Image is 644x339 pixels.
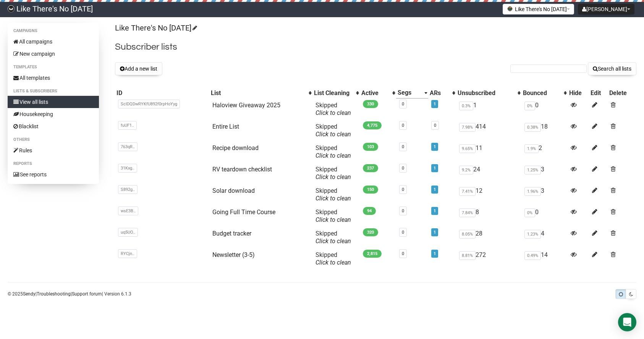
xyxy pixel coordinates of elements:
[434,187,436,192] a: 1
[212,251,255,258] a: Newsletter (3-5)
[459,208,476,217] span: 7.84%
[212,208,275,216] a: Going Full Time Course
[8,48,99,60] a: New campaign
[456,141,521,163] td: 11
[363,164,378,172] span: 237
[434,123,436,128] a: 0
[589,87,608,98] th: Edit: No sort applied, sorting is disabled
[402,123,404,128] a: 0
[117,89,208,97] div: ID
[118,164,137,173] span: 31Kxg..
[402,187,404,192] a: 0
[456,227,521,248] td: 28
[8,87,99,96] li: Lists & subscribers
[316,237,351,245] a: Click to clean
[212,187,255,194] a: Solar download
[8,159,99,168] li: Reports
[523,89,560,97] div: Bounced
[456,163,521,184] td: 24
[569,89,588,97] div: Hide
[459,144,476,153] span: 9.65%
[363,186,378,194] span: 150
[8,144,99,157] a: Rules
[211,89,304,97] div: List
[434,144,436,149] a: 1
[316,144,351,159] span: Skipped
[316,173,351,181] a: Click to clean
[72,291,102,297] a: Support forum
[458,89,514,97] div: Unsubscribed
[23,291,36,297] a: Sendy
[521,141,568,163] td: 2
[459,187,476,196] span: 7.41%
[402,230,404,235] a: 0
[316,230,351,245] span: Skipped
[396,87,428,98] th: Segs: Descending sort applied, activate to remove the sort
[524,102,535,110] span: 0%
[456,248,521,270] td: 272
[115,87,209,98] th: ID: No sort applied, sorting is disabled
[212,230,251,237] a: Budget tracker
[118,185,138,194] span: S892g..
[434,208,436,213] a: 1
[434,230,436,235] a: 1
[8,108,99,120] a: Housekeeping
[8,168,99,181] a: See reports
[115,40,636,54] h2: Subscriber lists
[118,207,138,215] span: wsE3B..
[430,89,449,97] div: ARs
[316,251,351,266] span: Skipped
[456,87,521,98] th: Unsubscribed: No sort applied, activate to apply an ascending sort
[459,102,473,110] span: 0.3%
[118,121,137,130] span: fuUF1..
[8,5,15,12] img: 3bb7e7a1549464c9148d539ecd0c5592
[316,109,351,116] a: Click to clean
[521,163,568,184] td: 3
[524,123,541,132] span: 0.38%
[316,166,351,181] span: Skipped
[316,131,351,138] a: Click to clean
[363,143,378,151] span: 103
[456,184,521,205] td: 12
[363,207,376,215] span: 94
[8,26,99,36] li: Campaigns
[434,251,436,256] a: 1
[402,144,404,149] a: 0
[8,290,131,298] p: © 2025 | | | Version 6.1.3
[8,63,99,72] li: Templates
[316,152,351,159] a: Click to clean
[456,120,521,141] td: 414
[316,187,351,202] span: Skipped
[459,251,476,260] span: 8.81%
[209,87,312,98] th: List: No sort applied, activate to apply an ascending sort
[37,291,71,297] a: Troubleshooting
[428,87,456,98] th: ARs: No sort applied, activate to apply an ascending sort
[524,230,541,239] span: 1.23%
[118,142,138,151] span: 763qR..
[398,89,420,97] div: Segs
[618,313,636,331] div: Open Intercom Messenger
[521,248,568,270] td: 14
[118,249,137,258] span: RYCjn..
[456,98,521,120] td: 1
[316,208,351,223] span: Skipped
[456,205,521,227] td: 8
[588,62,636,75] button: Search all lists
[316,102,351,116] span: Skipped
[316,195,351,202] a: Click to clean
[312,87,360,98] th: List Cleaning: No sort applied, activate to apply an ascending sort
[402,166,404,171] a: 0
[363,228,378,236] span: 320
[591,89,606,97] div: Edit
[8,120,99,132] a: Blacklist
[8,96,99,108] a: View all lists
[434,166,436,171] a: 1
[521,184,568,205] td: 3
[609,89,635,97] div: Delete
[316,123,351,138] span: Skipped
[8,36,99,48] a: All campaigns
[212,144,259,152] a: Recipe download
[118,228,138,237] span: uq5UO..
[212,123,239,130] a: Entire List
[402,208,404,213] a: 0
